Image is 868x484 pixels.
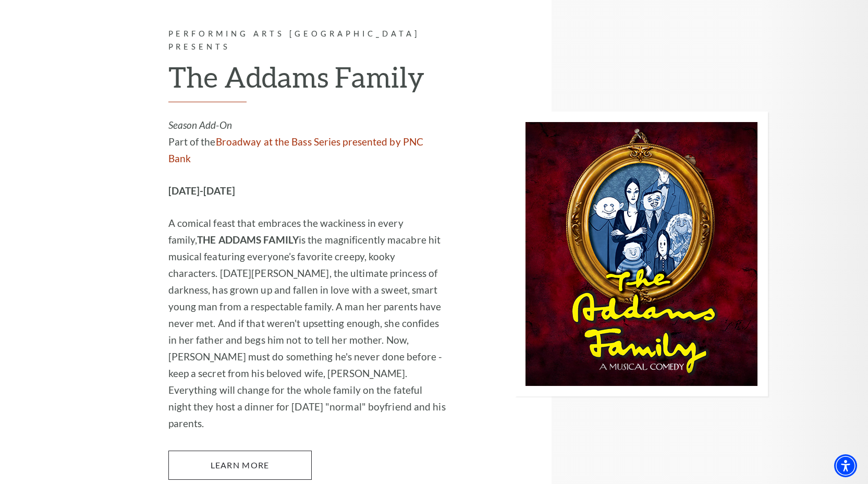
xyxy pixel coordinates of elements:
[515,112,768,396] img: Performing Arts Fort Worth Presents
[168,451,312,480] a: Learn More The Addams Family
[168,136,424,164] a: Broadway at the Bass Series presented by PNC Bank
[168,60,447,103] h2: The Addams Family
[834,454,857,477] div: Accessibility Menu
[168,119,232,131] em: Season Add-On
[168,117,447,167] p: Part of the
[168,215,447,432] p: A comical feast that embraces the wackiness in every family, is the magnificently macabre hit mus...
[197,234,299,246] strong: THE ADDAMS FAMILY
[168,185,235,197] strong: [DATE]-[DATE]
[168,28,447,54] p: Performing Arts [GEOGRAPHIC_DATA] Presents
